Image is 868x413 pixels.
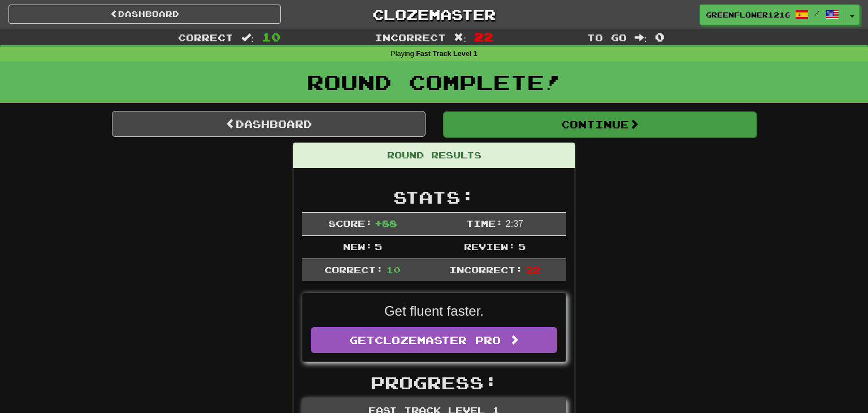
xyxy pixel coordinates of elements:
[302,188,566,206] h2: Stats:
[241,33,254,42] span: :
[375,32,446,43] span: Incorrect
[814,9,820,17] span: /
[700,5,845,25] a: GreenFlower1216 /
[454,33,466,42] span: :
[178,32,233,43] span: Correct
[302,373,566,392] h2: Progress:
[526,264,540,275] span: 22
[518,241,526,252] span: 5
[293,143,575,168] div: Round Results
[466,218,503,229] span: Time:
[375,218,397,229] span: + 88
[112,111,426,137] a: Dashboard
[506,219,523,229] span: 2 : 37
[635,33,647,42] span: :
[587,32,627,43] span: To go
[655,30,665,44] span: 0
[706,10,789,20] span: GreenFlower1216
[375,241,382,252] span: 5
[311,327,557,353] a: GetClozemaster Pro
[474,30,493,44] span: 22
[324,264,383,275] span: Correct:
[328,218,372,229] span: Score:
[443,111,757,137] button: Continue
[4,71,864,93] h1: Round Complete!
[375,334,501,346] span: Clozemaster Pro
[298,5,570,24] a: Clozemaster
[464,241,515,252] span: Review:
[343,241,372,252] span: New:
[8,5,281,24] a: Dashboard
[386,264,401,275] span: 10
[449,264,523,275] span: Incorrect:
[311,302,557,321] p: Get fluent faster.
[416,50,478,58] strong: Fast Track Level 1
[262,30,281,44] span: 10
